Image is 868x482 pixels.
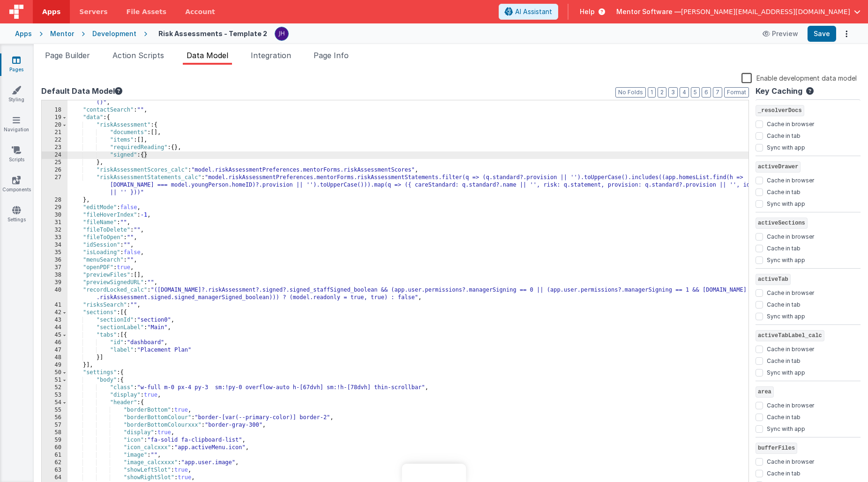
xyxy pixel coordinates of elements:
[42,474,67,482] div: 64
[767,243,801,252] label: Cache in tab
[767,287,814,297] label: Cache in browser
[42,286,67,301] div: 40
[756,386,774,398] span: area
[767,187,801,196] label: Cache in tab
[42,114,67,121] div: 19
[112,51,164,60] span: Action Scripts
[658,87,666,98] button: 2
[616,7,861,16] button: Mentor Software — [PERSON_NAME][EMAIL_ADDRESS][DOMAIN_NAME]
[42,196,67,204] div: 28
[42,241,67,249] div: 34
[41,85,122,97] button: Default Data Model
[808,26,836,42] button: Save
[42,414,67,422] div: 56
[767,355,801,365] label: Cache in tab
[42,339,67,346] div: 46
[42,316,67,324] div: 43
[767,130,801,140] label: Cache in tab
[756,443,797,454] span: bufferFiles
[42,249,67,256] div: 35
[767,311,805,320] label: Sync with app
[42,151,67,159] div: 24
[42,437,67,444] div: 59
[42,121,67,129] div: 20
[42,129,67,136] div: 21
[42,234,67,241] div: 33
[767,400,814,409] label: Cache in browser
[92,29,136,38] div: Development
[767,367,805,377] label: Sync with app
[42,384,67,392] div: 52
[42,377,67,384] div: 51
[15,29,32,38] div: Apps
[616,7,681,16] span: Mentor Software —
[42,452,67,459] div: 61
[767,231,814,241] label: Cache in browser
[691,87,700,98] button: 5
[767,423,805,433] label: Sync with app
[42,264,67,271] div: 37
[767,468,801,477] label: Cache in tab
[741,72,857,83] label: Enable development data model
[42,331,67,339] div: 45
[79,7,107,16] span: Servers
[42,106,67,114] div: 18
[314,51,349,60] span: Page Info
[42,422,67,429] div: 57
[756,105,804,116] span: _resolverDocs
[767,412,801,421] label: Cache in tab
[42,301,67,309] div: 41
[668,87,678,98] button: 3
[756,274,791,285] span: activeTab
[580,7,595,16] span: Help
[187,51,228,60] span: Data Model
[42,354,67,361] div: 48
[45,51,90,60] span: Page Builder
[713,87,722,98] button: 7
[681,7,850,16] span: [PERSON_NAME][EMAIL_ADDRESS][DOMAIN_NAME]
[42,7,60,16] span: Apps
[42,407,67,414] div: 55
[42,369,67,377] div: 50
[127,7,167,16] span: File Assets
[42,226,67,234] div: 32
[42,279,67,286] div: 39
[42,211,67,219] div: 30
[42,309,67,316] div: 42
[756,87,802,96] h4: Key Caching
[648,87,656,98] button: 1
[757,26,804,41] button: Preview
[42,159,67,166] div: 25
[499,4,558,20] button: AI Assistant
[42,204,67,211] div: 29
[42,174,67,196] div: 27
[42,346,67,354] div: 47
[680,87,689,98] button: 4
[42,392,67,399] div: 53
[50,29,74,38] div: Mentor
[42,219,67,226] div: 31
[42,271,67,279] div: 38
[42,459,67,467] div: 62
[251,51,291,60] span: Integration
[702,87,711,98] button: 6
[615,87,646,98] button: No Folds
[756,161,801,173] span: activeDrawer
[42,444,67,452] div: 60
[840,27,853,40] button: Options
[767,175,814,184] label: Cache in browser
[767,142,805,151] label: Sync with app
[275,27,288,40] img: c2badad8aad3a9dfc60afe8632b41ba8
[158,30,267,37] h4: Risk Assessments - Template 2
[767,255,805,264] label: Sync with app
[42,429,67,437] div: 58
[756,218,808,229] span: activeSections
[767,344,814,353] label: Cache in browser
[42,399,67,407] div: 54
[767,198,805,208] label: Sync with app
[767,456,814,466] label: Cache in browser
[515,7,552,16] span: AI Assistant
[42,144,67,151] div: 23
[767,299,801,309] label: Cache in tab
[42,324,67,331] div: 44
